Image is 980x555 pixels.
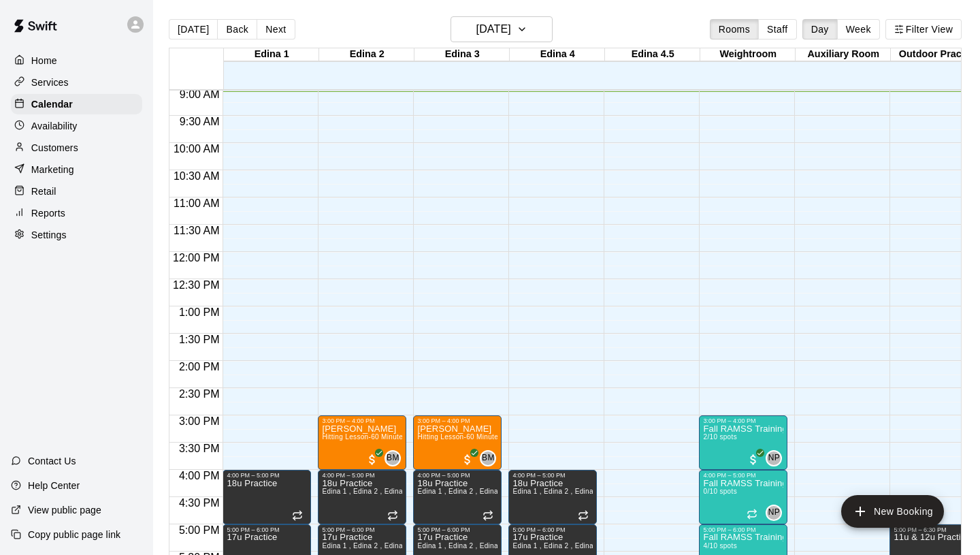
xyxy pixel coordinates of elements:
[227,472,307,479] div: 4:00 PM – 5:00 PM
[710,19,759,39] button: Rooms
[11,225,142,245] a: Settings
[217,19,257,39] button: Back
[176,116,223,127] span: 9:30 AM
[224,48,319,61] div: Edina 1
[257,19,295,39] button: Next
[700,48,796,61] div: Weightroom
[176,388,223,400] span: 2:30 PM
[703,417,783,424] div: 3:00 PM – 4:00 PM
[758,19,797,39] button: Staff
[578,510,589,521] span: Recurring event
[417,433,502,441] span: Hitting Lesson-60 Minutes
[417,472,497,479] div: 4:00 PM – 5:00 PM
[894,526,974,533] div: 5:00 PM – 6:30 PM
[176,497,223,509] span: 4:30 PM
[176,470,223,481] span: 4:00 PM
[461,453,474,466] span: All customers have paid
[176,415,223,427] span: 3:00 PM
[11,94,142,114] a: Calendar
[169,279,223,291] span: 12:30 PM
[227,526,307,533] div: 5:00 PM – 6:00 PM
[417,542,535,550] span: Edina 1 , Edina 2 , Edina 3 , Edina 4
[837,19,880,39] button: Week
[703,488,736,495] span: 0/10 spots filled
[28,503,101,517] p: View public page
[413,470,502,524] div: 4:00 PM – 5:00 PM: 18u Practice
[768,506,780,520] span: NP
[385,450,401,466] div: Brett Milazzo
[176,524,223,536] span: 5:00 PM
[703,542,736,550] span: 4/10 spots filled
[11,181,142,202] a: Retail
[322,542,440,550] span: Edina 1 , Edina 2 , Edina 3 , Edina 4
[11,159,142,180] a: Marketing
[417,417,497,424] div: 3:00 PM – 4:00 PM
[796,48,891,61] div: Auxiliary Room
[699,415,787,470] div: 3:00 PM – 4:00 PM: Fall RAMSS Training
[387,451,399,465] span: BM
[31,76,69,89] p: Services
[11,116,142,136] div: Availability
[319,48,414,61] div: Edina 2
[387,510,398,521] span: Recurring event
[176,334,223,345] span: 1:30 PM
[417,488,535,495] span: Edina 1 , Edina 2 , Edina 3 , Edina 4
[771,505,782,521] span: Nick Pinkelman
[413,415,502,470] div: 3:00 PM – 4:00 PM: Hitting Lesson-60 Minutes
[322,433,406,441] span: Hitting Lesson-60 Minutes
[322,526,402,533] div: 5:00 PM – 6:00 PM
[176,361,223,372] span: 2:00 PM
[31,54,57,67] p: Home
[31,141,78,155] p: Customers
[11,72,142,93] a: Services
[512,542,630,550] span: Edina 1 , Edina 2 , Edina 3 , Edina 4
[482,451,495,465] span: BM
[176,306,223,318] span: 1:00 PM
[841,495,944,528] button: add
[512,526,593,533] div: 5:00 PM – 6:00 PM
[512,472,593,479] div: 4:00 PM – 5:00 PM
[771,450,782,466] span: Nick Pinkelman
[485,450,496,466] span: Brett Milazzo
[417,526,497,533] div: 5:00 PM – 6:00 PM
[322,417,402,424] div: 3:00 PM – 4:00 PM
[170,225,223,236] span: 11:30 AM
[476,20,511,39] h6: [DATE]
[31,97,73,111] p: Calendar
[31,185,56,198] p: Retail
[768,451,780,465] span: NP
[451,16,553,42] button: [DATE]
[318,470,406,524] div: 4:00 PM – 5:00 PM: 18u Practice
[483,510,493,521] span: Recurring event
[170,197,223,209] span: 11:00 AM
[390,450,401,466] span: Brett Milazzo
[28,528,120,541] p: Copy public page link
[318,415,406,470] div: 3:00 PM – 4:00 PM: Hitting Lesson-60 Minutes
[176,89,223,100] span: 9:00 AM
[31,163,74,176] p: Marketing
[414,48,510,61] div: Edina 3
[11,203,142,223] div: Reports
[28,454,76,468] p: Contact Us
[480,450,496,466] div: Brett Milazzo
[766,505,782,521] div: Nick Pinkelman
[703,526,783,533] div: 5:00 PM – 6:00 PM
[885,19,962,39] button: Filter View
[11,138,142,158] a: Customers
[703,433,736,441] span: 2/10 spots filled
[747,453,760,466] span: All customers have paid
[802,19,838,39] button: Day
[176,443,223,454] span: 3:30 PM
[170,143,223,155] span: 10:00 AM
[365,453,379,466] span: All customers have paid
[28,479,80,492] p: Help Center
[31,228,67,242] p: Settings
[11,50,142,71] a: Home
[223,470,311,524] div: 4:00 PM – 5:00 PM: 18u Practice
